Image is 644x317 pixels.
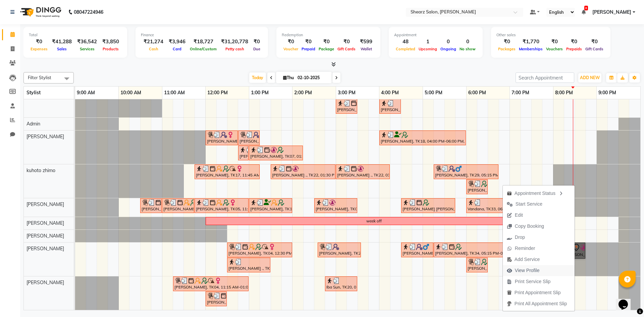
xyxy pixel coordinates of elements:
[516,72,574,83] input: Search Appointment
[29,47,49,51] span: Expenses
[141,199,161,212] div: [PERSON_NAME], TK05, 10:30 AM-11:00 AM, [PERSON_NAME] crafting
[26,233,64,239] span: [PERSON_NAME]
[100,38,122,46] div: ₹3,850
[458,38,477,46] div: 0
[188,38,218,46] div: ₹18,727
[317,38,336,46] div: ₹0
[282,32,375,38] div: Redemption
[467,259,487,271] div: [PERSON_NAME], TK18, 06:00 PM-06:30 PM, Loreal Hair wash - Below Shoulder
[300,47,317,51] span: Prepaid
[565,38,584,46] div: ₹0
[251,38,263,46] div: ₹0
[584,6,588,10] span: 8
[544,47,565,51] span: Vouchers
[282,38,300,46] div: ₹0
[458,47,477,51] span: No show
[467,88,488,98] a: 6:00 PM
[544,38,565,46] div: ₹0
[101,47,120,51] span: Products
[515,223,544,230] span: Copy Booking
[147,47,160,51] span: Cash
[195,165,259,178] div: [PERSON_NAME], TK17, 11:45 AM-01:15 PM, Spa Pedicure
[318,244,360,256] div: [PERSON_NAME], TK25, 02:35 PM-03:35 PM, Loreal Hairwash & Blow dry - Upto Waist
[218,38,251,46] div: ₹31,20,778
[206,293,226,305] div: [PERSON_NAME], TK04, 12:00 PM-12:30 PM, Eyebrow threading,Forehead threading
[239,147,248,159] div: [PERSON_NAME], TK11, 12:45 PM-01:00 PM, Eyebrow threading
[517,38,544,46] div: ₹1,770
[326,277,357,290] div: Iba Sun, TK20, 02:45 PM-03:30 PM, Eyebrow threading,Upperlip threading,Forehead threading
[515,212,523,219] span: Edit
[336,165,389,178] div: [PERSON_NAME] ., TK22, 03:00 PM-04:15 PM, Spa Manicure
[26,220,64,226] span: [PERSON_NAME]
[206,88,229,98] a: 12:00 PM
[515,300,567,307] span: Print All Appointment Slip
[467,180,487,193] div: [PERSON_NAME], TK32, 06:00 PM-06:30 PM, French gel polish 10 tips
[317,47,336,51] span: Package
[250,147,302,159] div: [PERSON_NAME], TK07, 01:00 PM-02:15 PM, Full leg international wax,Full hand international wax,Pe...
[578,73,601,83] button: ADD NEW
[496,47,517,51] span: Packages
[282,47,300,51] span: Voucher
[188,47,218,51] span: Online/Custom
[517,47,544,51] span: Memberships
[119,88,143,98] a: 10:00 AM
[250,199,291,212] div: [PERSON_NAME], TK13, 01:00 PM-02:00 PM, Haircut By Master Stylist - [DEMOGRAPHIC_DATA]
[434,244,509,256] div: [PERSON_NAME], TK34, 05:15 PM-07:00 PM, Haircut By Sr.Stylist - [DEMOGRAPHIC_DATA],[PERSON_NAME] ...
[359,47,374,51] span: Wallet
[510,88,531,98] a: 7:00 PM
[357,38,375,46] div: ₹599
[515,234,525,241] span: Drop
[439,38,458,46] div: 0
[336,100,357,113] div: [PERSON_NAME], TK21, 03:00 PM-03:30 PM, Sr. Shave / trim
[26,201,64,207] span: [PERSON_NAME]
[78,47,96,51] span: Services
[141,32,263,38] div: Finance
[252,47,262,51] span: Due
[515,267,540,274] span: View Profile
[496,38,517,46] div: ₹0
[597,88,618,98] a: 9:00 PM
[26,279,64,285] span: [PERSON_NAME]
[28,75,51,80] span: Filter Stylist
[228,244,291,256] div: [PERSON_NAME], TK04, 12:30 PM-02:00 PM, Loreal Hair Wash - Upto waist,Ironing/Crimping/Tongs upto...
[166,38,188,46] div: ₹3,946
[402,199,454,212] div: [PERSON_NAME] [PERSON_NAME], TK26, 04:30 PM-05:45 PM, Haircut By Master Stylist- [DEMOGRAPHIC_DAT...
[467,199,520,212] div: Vandana, TK33, 06:00 PM-07:15 PM, Haircut By Master Stylist - [DEMOGRAPHIC_DATA],Additional K was...
[507,290,512,295] img: printapt.png
[553,88,575,98] a: 8:00 PM
[26,134,64,140] span: [PERSON_NAME]
[195,199,248,212] div: [PERSON_NAME], TK05, 11:45 AM-01:00 PM, Haircut By Master Stylist- [DEMOGRAPHIC_DATA]
[228,259,270,271] div: [PERSON_NAME] ., TK14, 12:30 PM-01:30 PM, Haircut By Master Stylist- [DEMOGRAPHIC_DATA]
[503,187,575,199] div: Appointment Status
[26,121,40,127] span: Admin
[507,191,512,196] img: apt_status.png
[336,88,357,98] a: 3:00 PM
[515,245,535,252] span: Reminder
[582,9,586,15] a: 8
[336,47,357,51] span: Gift Cards
[423,88,444,98] a: 5:00 PM
[300,38,317,46] div: ₹0
[26,246,64,252] span: [PERSON_NAME]
[434,165,498,178] div: [PERSON_NAME], TK29, 05:15 PM-06:45 PM, Gel polish 10 tips,Gel/Acrylic Extension per tip
[584,38,605,46] div: ₹0
[271,165,335,178] div: [PERSON_NAME] ., TK22, 01:30 PM-03:00 PM, Spa Pedicure
[394,47,417,51] span: Completed
[17,3,63,21] img: logo
[507,301,512,306] img: printall.png
[402,244,433,256] div: [PERSON_NAME], TK29, 04:30 PM-05:15 PM, Women blowdry below shoulder
[171,47,183,51] span: Card
[580,75,600,80] span: ADD NEW
[366,218,382,224] div: week off
[496,32,605,38] div: Other sales
[507,257,512,262] img: add-service.png
[380,100,400,113] div: [PERSON_NAME], TK28, 04:00 PM-04:30 PM, Sr. [PERSON_NAME] crafting
[515,289,561,296] span: Print Appointment Slip
[163,199,194,212] div: [PERSON_NAME] Ma'am, TK05, 11:00 AM-11:45 AM, [PERSON_NAME] color - Inoa
[315,199,357,212] div: [PERSON_NAME], TK08, 02:30 PM-03:30 PM, Haircut By Master Stylist- [DEMOGRAPHIC_DATA]
[379,88,400,98] a: 4:00 PM
[592,9,631,16] span: [PERSON_NAME]
[75,88,97,98] a: 9:00 AM
[162,88,186,98] a: 11:00 AM
[439,47,458,51] span: Ongoing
